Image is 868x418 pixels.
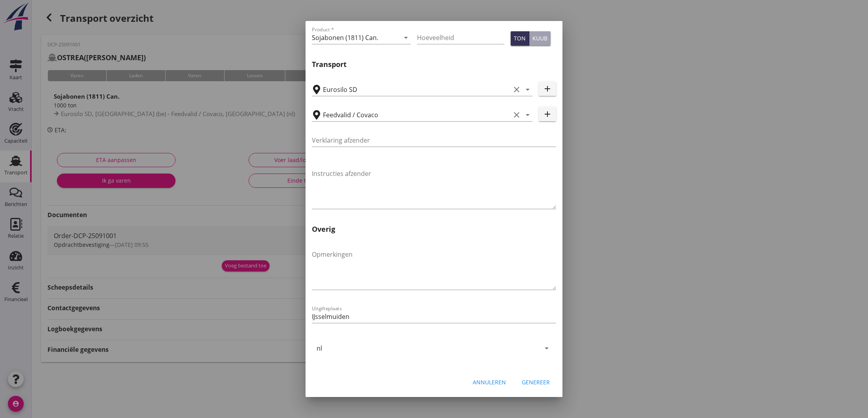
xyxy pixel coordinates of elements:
[312,134,556,147] input: Verklaring afzender
[514,34,526,42] div: ton
[522,378,550,386] div: Genereer
[523,110,532,120] i: arrow_drop_down
[543,109,552,119] i: add
[466,375,512,389] button: Annuleren
[312,31,400,44] input: Product *
[401,33,411,42] i: arrow_drop_down
[512,110,521,120] i: clear
[515,375,556,389] button: Genereer
[312,224,556,235] h2: Overig
[529,31,551,46] button: kuub
[532,34,547,42] div: kuub
[542,344,551,353] i: arrow_drop_down
[417,31,505,44] input: Hoeveelheid
[317,345,322,352] div: nl
[512,85,521,94] i: clear
[511,31,529,46] button: ton
[323,109,510,121] input: Losplaats
[473,378,506,386] div: Annuleren
[523,85,532,94] i: arrow_drop_down
[312,310,556,323] input: Uitgifteplaats
[312,59,556,70] h2: Transport
[323,83,510,96] input: Laadplaats
[312,167,556,209] textarea: Instructies afzender
[312,248,556,290] textarea: Opmerkingen
[543,84,552,94] i: add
